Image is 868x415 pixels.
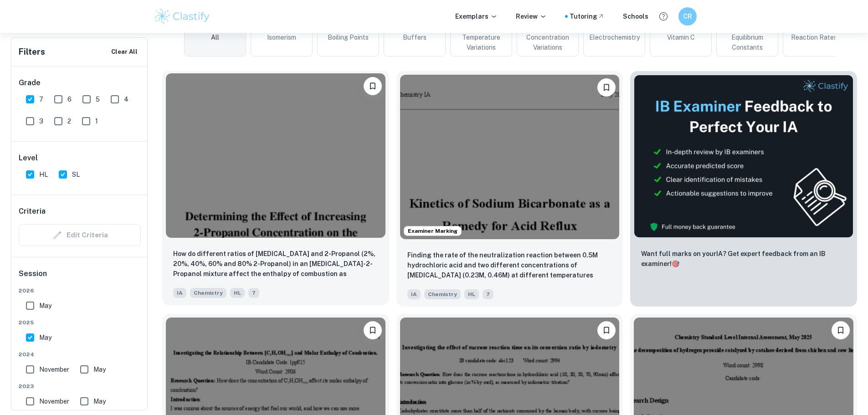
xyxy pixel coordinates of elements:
[95,116,98,126] span: 1
[39,364,69,374] span: November
[67,94,72,104] span: 6
[19,77,141,88] h6: Grade
[672,260,679,267] span: 🎯
[589,32,640,42] span: Electrochemistry
[328,32,369,42] span: Boiling Points
[454,32,508,52] span: Temperature Variations
[154,7,211,26] img: Clastify logo
[597,321,616,339] button: Bookmark
[19,350,141,359] span: 2024
[166,73,385,238] img: Chemistry IA example thumbnail: How do different ratios of Ethanol and 2
[248,288,259,298] span: 7
[403,32,426,42] span: Buffers
[19,318,141,327] span: 2025
[19,287,141,295] span: 2026
[173,288,186,298] span: IA
[407,289,421,299] span: IA
[162,71,389,307] a: BookmarkHow do different ratios of Ethanol and 2-Propanol (2%, 20%, 40%, 60% and 80% 2-Propanol) ...
[455,11,498,21] p: Exemplars
[267,32,296,42] span: Isomerism
[96,94,100,104] span: 5
[630,71,857,307] a: ThumbnailWant full marks on yourIA? Get expert feedback from an IB examiner!
[667,32,695,42] span: Vitamin C
[19,46,45,58] h6: Filters
[404,227,461,235] span: Examiner Marking
[364,321,382,339] button: Bookmark
[93,396,106,406] span: May
[190,288,226,298] span: Chemistry
[656,9,671,24] button: Help and Feedback
[39,116,43,126] span: 3
[521,32,575,52] span: Concentration Variations
[39,169,48,179] span: HL
[39,301,51,311] span: May
[19,268,141,287] h6: Session
[516,11,547,21] p: Review
[109,45,140,59] button: Clear All
[832,321,850,339] button: Bookmark
[93,364,106,374] span: May
[407,250,612,281] p: Finding the rate of the neutralization reaction between 0.5M hydrochloric acid and two different ...
[39,333,51,343] span: May
[641,249,846,269] p: Want full marks on your IA ? Get expert feedback from an IB examiner!
[19,206,46,217] h6: Criteria
[39,94,43,104] span: 7
[39,396,69,406] span: November
[19,153,141,164] h6: Level
[400,75,620,239] img: Chemistry IA example thumbnail: Finding the rate of the neutralization r
[364,77,382,95] button: Bookmark
[791,32,837,42] span: Reaction Rates
[211,32,219,42] span: All
[396,71,623,307] a: Examiner MarkingBookmarkFinding the rate of the neutralization reaction between 0.5M hydrochloric...
[682,11,693,21] h6: CR
[72,169,80,179] span: SL
[19,382,141,390] span: 2023
[720,32,774,52] span: Equilibrium Constants
[173,249,378,280] p: How do different ratios of Ethanol and 2-Propanol (2%, 20%, 40%, 60% and 80% 2-Propanol) in an Et...
[464,289,479,299] span: HL
[230,288,245,298] span: HL
[19,224,141,246] div: Criteria filters are unavailable when searching by topic
[124,94,128,104] span: 4
[67,116,71,126] span: 2
[623,11,648,21] a: Schools
[424,289,461,299] span: Chemistry
[483,289,493,299] span: 7
[570,11,605,21] a: Tutoring
[597,78,616,97] button: Bookmark
[678,7,697,26] button: CR
[634,75,853,238] img: Thumbnail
